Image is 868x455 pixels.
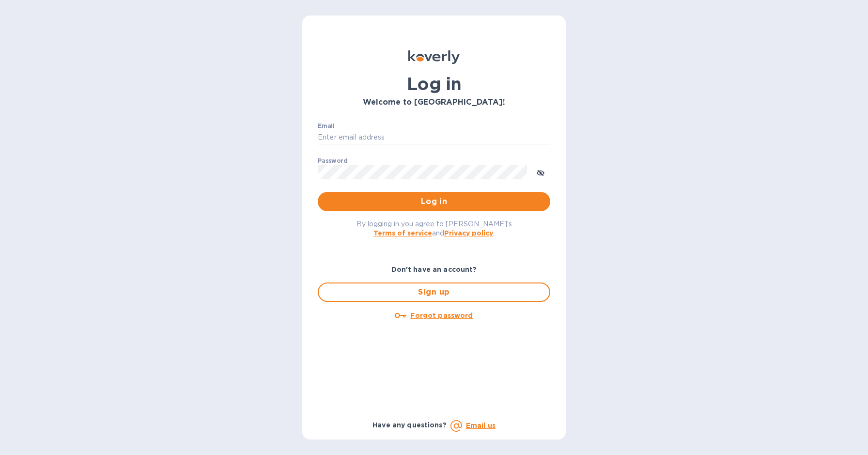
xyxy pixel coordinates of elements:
a: Privacy policy [444,229,493,237]
button: Sign up [318,282,550,302]
span: By logging in you agree to [PERSON_NAME]'s and . [356,220,512,237]
span: Sign up [326,286,542,298]
label: Email [318,123,335,129]
b: Don't have an account? [391,266,477,273]
h3: Welcome to [GEOGRAPHIC_DATA]! [318,98,550,107]
span: Log in [325,196,542,207]
a: Terms of service [373,229,432,237]
b: Have any questions? [372,421,447,429]
button: toggle password visibility [531,162,550,182]
a: Email us [466,422,496,429]
img: Koverly [408,50,460,64]
u: Forgot password [410,312,473,319]
label: Password [318,158,347,164]
button: Log in [318,192,550,211]
h1: Log in [318,74,550,94]
input: Enter email address [318,130,550,145]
